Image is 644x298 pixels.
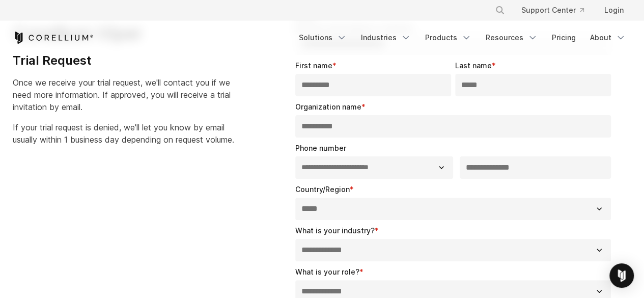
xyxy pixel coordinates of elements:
[480,29,544,47] a: Resources
[295,61,332,70] span: First name
[609,263,634,288] div: Open Intercom Messenger
[513,1,592,19] a: Support Center
[295,102,361,111] span: Organization name
[293,29,632,47] div: Navigation Menu
[13,53,234,68] h4: Trial Request
[355,29,417,47] a: Industries
[596,1,632,19] a: Login
[584,29,632,47] a: About
[419,29,478,47] a: Products
[455,61,492,70] span: Last name
[293,29,353,47] a: Solutions
[295,267,359,276] span: What is your role?
[483,1,632,19] div: Navigation Menu
[295,144,346,152] span: Phone number
[546,29,582,47] a: Pricing
[491,1,509,19] button: Search
[13,32,94,44] a: Corellium Home
[13,122,234,145] span: If your trial request is denied, we'll let you know by email usually within 1 business day depend...
[295,185,350,194] span: Country/Region
[295,226,375,235] span: What is your industry?
[13,77,231,112] span: Once we receive your trial request, we'll contact you if we need more information. If approved, y...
